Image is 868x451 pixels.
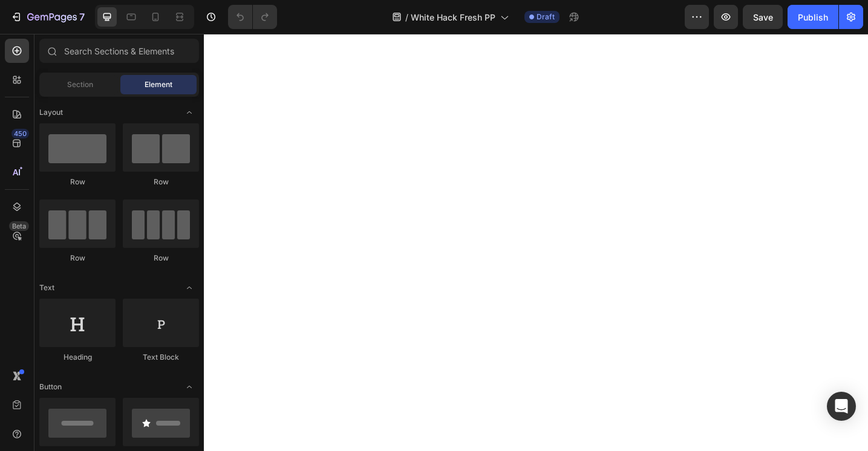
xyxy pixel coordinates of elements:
[123,177,199,187] div: Row
[411,11,495,24] span: White Hack Fresh PP
[79,10,85,24] p: 7
[67,79,93,90] span: Section
[753,12,773,22] span: Save
[827,392,856,421] div: Open Intercom Messenger
[11,129,29,138] div: 450
[180,278,199,297] span: Toggle open
[39,107,63,118] span: Layout
[123,352,199,363] div: Text Block
[39,177,116,187] div: Row
[39,253,116,264] div: Row
[5,5,90,29] button: 7
[204,34,868,451] iframe: Design area
[39,381,62,392] span: Button
[405,11,408,24] span: /
[39,39,199,63] input: Search Sections & Elements
[788,5,838,29] button: Publish
[228,5,277,29] div: Undo/Redo
[798,11,828,24] div: Publish
[9,221,29,231] div: Beta
[180,103,199,122] span: Toggle open
[537,11,555,22] span: Draft
[743,5,783,29] button: Save
[39,282,54,293] span: Text
[180,377,199,397] span: Toggle open
[39,352,116,363] div: Heading
[123,253,199,264] div: Row
[145,79,172,90] span: Element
